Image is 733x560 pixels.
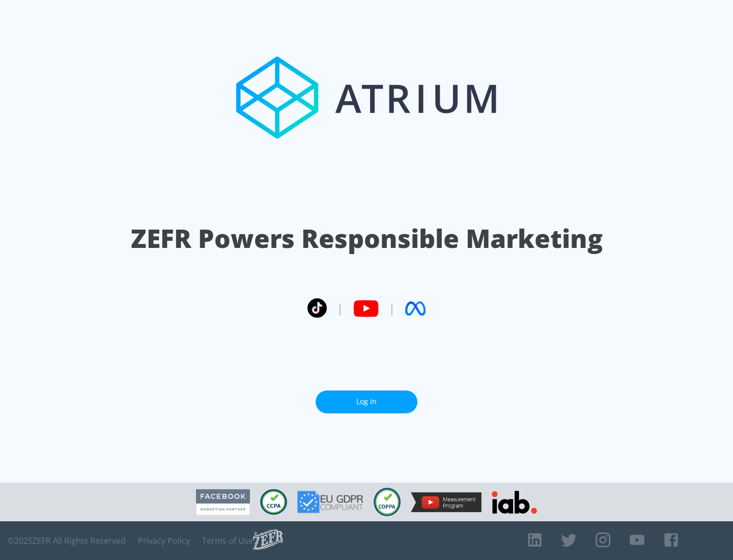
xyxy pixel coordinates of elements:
img: COPPA Compliant [374,488,401,516]
a: Log In [316,390,417,413]
img: IAB [492,491,537,514]
img: YouTube Measurement Program [411,492,482,512]
span: | [389,301,395,316]
span: | [337,301,343,316]
a: Privacy Policy [138,536,190,546]
h1: ZEFR Powers Responsible Marketing [131,221,603,256]
span: © 2025 ZEFR All Rights Reserved [8,536,126,546]
img: GDPR Compliant [297,491,363,513]
a: Terms of Use [202,536,253,546]
img: CCPA Compliant [260,489,287,515]
img: Facebook Marketing Partner [196,489,250,515]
